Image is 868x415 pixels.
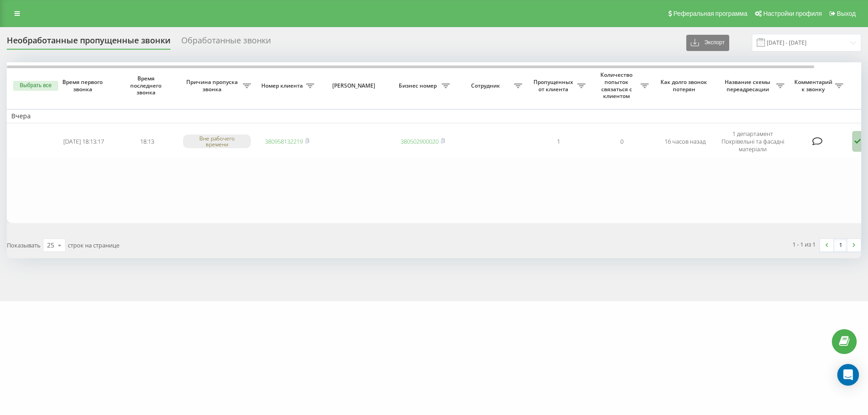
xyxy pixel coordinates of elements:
a: 380502900020 [401,137,439,145]
td: 0 [590,125,653,158]
span: Количество попыток связаться с клиентом [594,71,641,99]
a: 1 [834,239,847,252]
span: Время первого звонка [59,79,108,93]
span: Название схемы переадресации [721,79,776,93]
div: 25 [47,241,54,250]
span: Сотрудник [459,82,514,89]
a: 380958132219 [265,137,303,145]
span: Комментарий к звонку [793,79,835,93]
div: Обработанные звонки [181,36,271,50]
span: Как долго звонок потерян [660,79,709,93]
div: Open Intercom Messenger [837,364,859,386]
span: Причина пропуска звонка [183,79,243,93]
button: Выбрать все [13,81,58,91]
div: Необработанные пропущенные звонки [7,36,170,50]
td: 1 департамент Покрівельні та фасадні матеріали [717,125,789,158]
td: 1 [527,125,590,158]
div: Вне рабочего времени [183,135,251,148]
span: Бизнес номер [396,82,442,89]
td: [DATE] 18:13:17 [52,125,115,158]
button: Экспорт [686,35,729,51]
td: 18:13 [115,125,179,158]
span: Номер клиента [260,82,306,89]
span: Реферальная программа [673,10,747,17]
span: Пропущенных от клиента [531,79,577,93]
div: 1 - 1 из 1 [793,240,816,249]
span: [PERSON_NAME] [326,82,383,89]
span: строк на странице [68,241,119,249]
td: 16 часов назад [653,125,717,158]
span: Показывать [7,241,41,249]
span: Настройки профиля [763,10,822,17]
span: Время последнего звонка [123,75,171,96]
span: Выход [837,10,856,17]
